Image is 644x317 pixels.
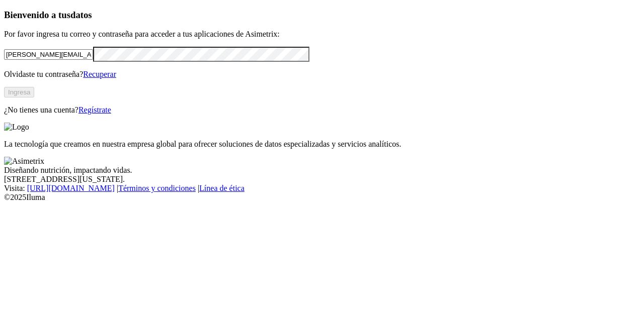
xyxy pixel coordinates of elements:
[4,175,640,184] div: [STREET_ADDRESS][US_STATE].
[4,157,44,166] img: Asimetrix
[83,70,116,78] a: Recuperar
[4,123,29,132] img: Logo
[199,184,245,192] a: Línea de ética
[4,193,640,202] div: © 2025 Iluma
[4,184,640,193] div: Visita : | |
[4,105,640,115] p: ¿No tienes una cuenta?
[4,166,640,175] div: Diseñando nutrición, impactando vidas.
[4,140,640,149] p: La tecnología que creamos en nuestra empresa global para ofrecer soluciones de datos especializad...
[4,30,640,39] p: Por favor ingresa tu correo y contraseña para acceder a tus aplicaciones de Asimetrix:
[4,87,34,97] button: Ingresa
[78,105,111,114] a: Regístrate
[4,10,640,21] h3: Bienvenido a tus
[4,49,93,60] input: Tu correo
[70,10,92,20] span: datos
[4,70,640,79] p: Olvidaste tu contraseña?
[118,184,196,192] a: Términos y condiciones
[27,184,115,192] a: [URL][DOMAIN_NAME]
